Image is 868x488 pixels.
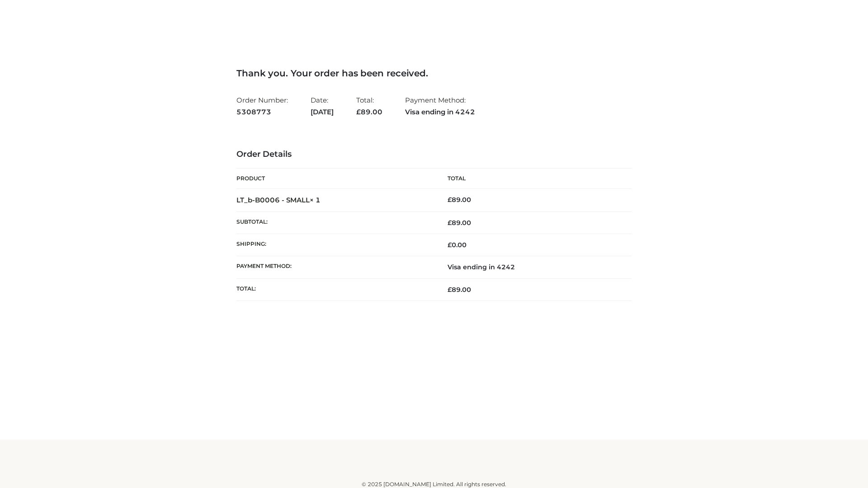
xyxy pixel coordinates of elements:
th: Payment method: [236,256,434,278]
span: £ [356,108,361,116]
strong: Visa ending in 4242 [405,106,475,118]
li: Payment Method: [405,92,475,120]
strong: × 1 [310,196,321,204]
strong: 5308773 [236,106,288,118]
strong: LT_b-B0006 - SMALL [236,196,321,204]
th: Subtotal: [236,211,434,234]
span: £ [448,196,452,204]
h3: Order Details [236,150,632,160]
li: Date: [311,92,334,120]
h3: Thank you. Your order has been received. [236,68,632,79]
span: 89.00 [448,219,471,227]
th: Shipping: [236,234,434,256]
th: Total: [236,278,434,300]
th: Total [434,169,632,189]
span: £ [448,241,452,249]
bdi: 89.00 [448,196,471,204]
li: Order Number: [236,92,288,120]
td: Visa ending in 4242 [434,256,632,278]
strong: [DATE] [311,106,334,118]
li: Total: [356,92,382,120]
th: Product [236,169,434,189]
bdi: 0.00 [448,241,467,249]
span: 89.00 [356,108,382,116]
span: 89.00 [448,286,471,294]
span: £ [448,219,452,227]
span: £ [448,286,452,294]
